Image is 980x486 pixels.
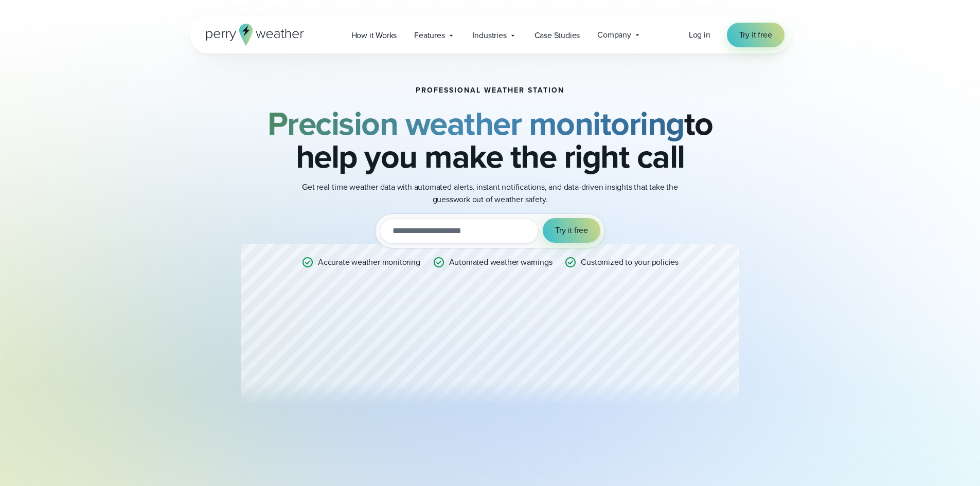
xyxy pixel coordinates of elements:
p: Customized to your policies [581,256,679,268]
a: Try it free [727,23,785,47]
p: Automated weather warnings [449,256,553,268]
span: How it Works [351,29,397,42]
span: Try it free [739,29,772,41]
a: Case Studies [526,25,589,46]
p: Accurate weather monitoring [318,256,420,268]
span: Company [597,29,631,41]
span: Try it free [555,224,588,237]
h2: to help you make the right call [241,107,739,173]
button: Try it free [543,218,600,243]
a: Log in [689,29,710,41]
a: How it Works [343,25,406,46]
span: Log in [689,29,710,41]
span: Case Studies [534,29,580,42]
span: Features [414,29,444,42]
h1: Professional Weather Station [416,86,564,95]
p: Get real-time weather data with automated alerts, instant notifications, and data-driven insights... [284,181,696,206]
strong: Precision weather monitoring [268,99,684,148]
span: Industries [473,29,507,42]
